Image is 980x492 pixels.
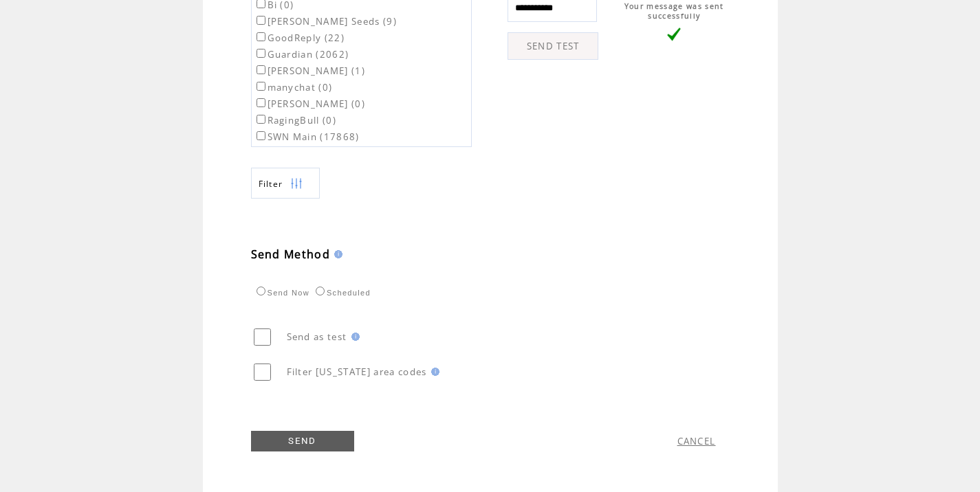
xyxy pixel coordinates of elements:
[254,15,398,27] label: [PERSON_NAME] Seeds (9)
[254,48,349,60] label: Guardian (2062)
[257,65,265,74] input: [PERSON_NAME] (1)
[251,168,320,199] a: Filter
[253,289,309,297] label: Send Now
[427,368,439,376] img: help.gif
[508,32,598,60] a: SEND TEST
[257,32,265,41] input: GoodReply (22)
[624,1,724,21] span: Your message was sent successfully
[251,247,331,262] span: Send Method
[257,49,265,58] input: Guardian (2062)
[677,435,716,447] a: CANCEL
[257,287,265,295] input: Send Now
[254,98,366,110] label: [PERSON_NAME] (0)
[287,331,347,343] span: Send as test
[667,27,681,41] img: vLarge.png
[257,131,265,140] input: SWN Main (17868)
[254,114,337,126] label: RagingBull (0)
[254,131,360,143] label: SWN Main (17868)
[257,115,265,124] input: RagingBull (0)
[254,81,333,93] label: manychat (0)
[330,250,342,258] img: help.gif
[254,32,345,44] label: GoodReply (22)
[347,333,360,341] img: help.gif
[254,65,366,77] label: [PERSON_NAME] (1)
[290,168,303,199] img: filters.png
[257,16,265,25] input: [PERSON_NAME] Seeds (9)
[257,82,265,91] input: manychat (0)
[251,431,354,451] a: SEND
[312,289,371,297] label: Scheduled
[287,366,427,378] span: Filter [US_STATE] area codes
[259,178,283,190] span: Show filters
[257,98,265,107] input: [PERSON_NAME] (0)
[316,287,325,295] input: Scheduled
